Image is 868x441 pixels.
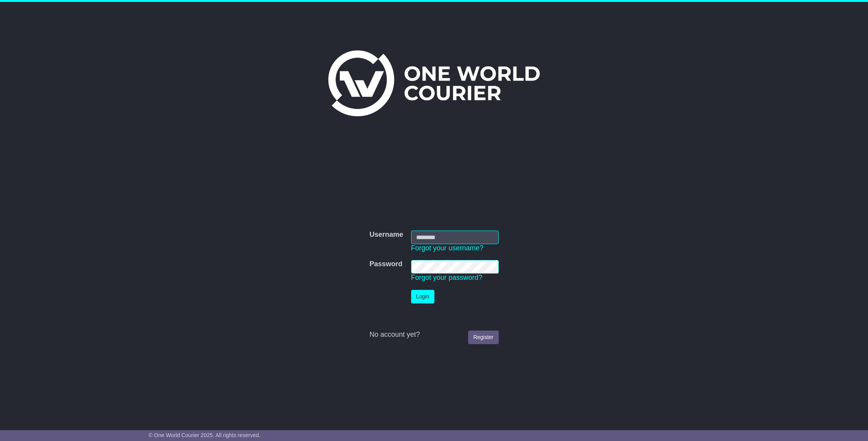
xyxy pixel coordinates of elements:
[411,290,434,303] button: Login
[369,260,402,269] label: Password
[148,432,260,438] span: © One World Courier 2025. All rights reserved.
[328,50,540,116] img: One World
[369,331,498,339] div: No account yet?
[411,244,484,252] a: Forgot your username?
[468,331,498,344] a: Register
[369,231,403,239] label: Username
[411,274,482,281] a: Forgot your password?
